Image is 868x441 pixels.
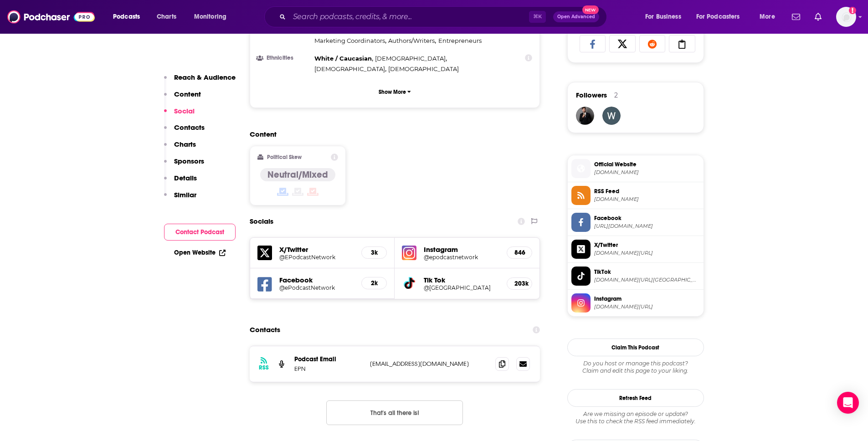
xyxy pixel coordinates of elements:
[250,130,533,138] h2: Content
[594,250,700,256] span: twitter.com/EPodcastNetwork
[576,107,594,125] img: JohirMia
[388,65,459,72] span: [DEMOGRAPHIC_DATA]
[582,5,599,14] span: New
[174,157,204,165] p: Sponsors
[164,107,195,123] button: Social
[174,249,226,256] a: Open Website
[571,186,700,205] a: RSS Feed[DOMAIN_NAME]
[788,9,804,25] a: Show notifications dropdown
[174,140,196,149] p: Charts
[250,213,273,230] h2: Socials
[164,123,205,140] button: Contacts
[164,140,196,157] button: Charts
[567,338,704,356] button: Claim This Podcast
[760,10,775,23] span: More
[388,37,435,44] span: Authors/Writers
[614,91,618,99] div: 2
[836,7,856,27] img: User Profile
[571,267,700,286] a: TikTok[DOMAIN_NAME][URL][GEOGRAPHIC_DATA]
[289,10,529,24] input: Search podcasts, credits, & more...
[314,36,386,46] span: ,
[314,55,372,62] span: White / Caucasian
[174,90,201,98] p: Content
[267,169,328,180] h4: Neutral/Mixed
[250,321,280,338] h2: Contacts
[375,53,447,64] span: ,
[571,240,700,259] a: X/Twitter[DOMAIN_NAME][URL]
[514,280,524,287] h5: 203k
[379,89,406,95] p: Show More
[267,154,302,160] h2: Political Skew
[594,241,700,249] span: X/Twitter
[370,360,488,368] p: [EMAIL_ADDRESS][DOMAIN_NAME]
[438,37,482,44] span: Entrepreneurs
[594,160,700,169] span: Official Website
[188,10,238,24] button: open menu
[113,10,140,23] span: Podcasts
[571,213,700,232] a: Facebook[URL][DOMAIN_NAME]
[594,196,700,203] span: feedpress.me
[645,10,681,23] span: For Business
[257,83,533,100] button: Show More
[690,10,753,24] button: open menu
[424,276,499,284] h5: Tik Tok
[609,35,636,52] a: Share on X/Twitter
[369,249,379,256] h5: 3k
[107,10,152,24] button: open menu
[576,91,607,99] span: Followers
[837,392,859,414] div: Open Intercom Messenger
[836,7,856,27] span: Logged in as brenda_epic
[567,410,704,425] div: Are we missing an episode or update? Use this to check the RSS feed immediately.
[174,123,205,132] p: Contacts
[164,90,201,107] button: Content
[424,254,499,261] a: @epodcastnetwork
[594,277,700,283] span: tiktok.com/@paris
[424,245,499,254] h5: Instagram
[273,6,616,27] div: Search podcasts, credits, & more...
[602,107,621,125] a: weedloversusa
[375,55,446,62] span: [DEMOGRAPHIC_DATA]
[314,37,385,44] span: Marketing Coordinators
[424,284,499,291] a: @[GEOGRAPHIC_DATA]
[369,279,379,287] h5: 2k
[314,53,373,64] span: ,
[567,389,704,407] button: Refresh Feed
[571,159,700,178] a: Official Website[DOMAIN_NAME]
[639,35,666,52] a: Share on Reddit
[314,65,385,72] span: [DEMOGRAPHIC_DATA]
[7,8,95,26] a: Podchaser - Follow, Share and Rate Podcasts
[164,190,196,207] button: Similar
[257,55,311,61] h3: Ethnicities
[294,355,363,363] p: Podcast Email
[164,224,236,241] button: Contact Podcast
[594,295,700,303] span: Instagram
[553,11,599,22] button: Open AdvancedNew
[567,360,704,374] div: Claim and edit this page to your liking.
[557,15,595,19] span: Open Advanced
[279,254,354,261] h5: @EPodcastNetwork
[514,249,524,256] h5: 846
[696,10,740,23] span: For Podcasters
[849,7,856,14] svg: Add a profile image
[259,364,269,371] h3: RSS
[669,35,695,52] a: Copy Link
[314,64,386,74] span: ,
[402,246,416,260] img: iconImage
[594,169,700,176] span: ePodcastNetwork.com
[326,400,463,425] button: Nothing here.
[174,174,197,182] p: Details
[594,214,700,222] span: Facebook
[811,9,825,25] a: Show notifications dropdown
[294,365,363,373] p: EPN
[567,360,704,367] span: Do you host or manage this podcast?
[279,276,354,284] h5: Facebook
[594,223,700,230] span: https://www.facebook.com/ePodcastNetwork
[571,293,700,313] a: Instagram[DOMAIN_NAME][URL]
[279,284,354,291] a: @ePodcastNetwork
[174,190,196,199] p: Similar
[157,10,176,23] span: Charts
